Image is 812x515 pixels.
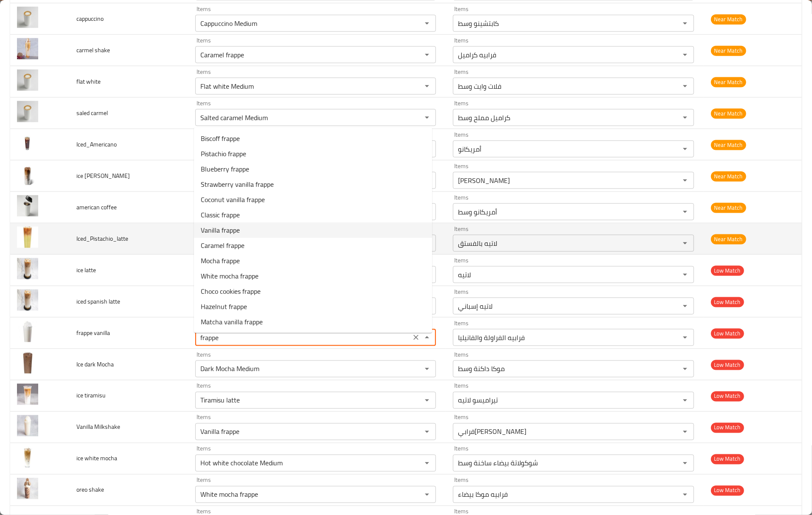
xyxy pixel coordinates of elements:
[201,194,265,205] span: Coconut vanilla frappe
[711,454,744,464] span: Low Match
[17,164,38,185] img: ice carmel macchiato
[711,486,744,495] span: Low Match
[201,149,246,159] span: Pistachio frappe
[421,363,433,375] button: Open
[17,415,38,436] img: Vanilla Milkshake
[679,332,691,343] button: Open
[421,112,433,124] button: Open
[711,77,746,87] span: Near Match
[201,210,240,220] span: Classic frappe
[679,112,691,124] button: Open
[711,46,746,56] span: Near Match
[679,49,691,61] button: Open
[17,478,38,499] img: oreo shake
[679,489,691,501] button: Open
[76,296,120,307] span: iced spanish latte
[17,7,38,28] img: cappuccino
[76,13,104,24] span: cappuccino
[17,132,38,154] img: Iced_Americano
[17,38,38,59] img: carmel shake
[679,426,691,438] button: Open
[711,360,744,370] span: Low Match
[421,17,433,29] button: Open
[76,484,104,495] span: oreo shake
[679,80,691,92] button: Open
[17,227,38,248] img: Iced_Pistachio_latte
[421,457,433,469] button: Open
[711,14,746,24] span: Near Match
[679,143,691,155] button: Open
[201,256,240,266] span: Mocha frappe
[17,352,38,374] img: Ice dark Mocha
[201,317,263,327] span: Matcha vanilla frappe
[17,70,38,91] img: flat white
[76,422,120,433] span: Vanilla Milkshake
[421,489,433,501] button: Open
[679,174,691,186] button: Open
[76,265,96,276] span: ice latte
[201,286,261,296] span: Choco cookies frappe
[17,290,38,311] img: iced spanish latte
[76,327,110,338] span: frappe vanilla
[421,332,433,343] button: Close
[711,329,744,338] span: Low Match
[17,384,38,405] img: ice tiramisu
[711,297,744,307] span: Low Match
[17,101,38,122] img: saled carmel
[711,266,744,276] span: Low Match
[421,394,433,406] button: Open
[679,457,691,469] button: Open
[76,170,130,181] span: ice [PERSON_NAME]
[201,225,240,235] span: Vanilla frappe
[679,206,691,218] button: Open
[76,390,105,401] span: ice tiramisu
[421,426,433,438] button: Open
[421,49,433,61] button: Open
[711,172,746,181] span: Near Match
[76,139,117,150] span: Iced_Americano
[76,107,108,118] span: saled carmel
[201,271,258,281] span: White mocha frappe
[76,45,110,56] span: carmel shake
[201,179,274,189] span: Strawberry vanilla frappe
[201,133,240,144] span: Biscoff frappe
[410,332,422,343] button: Clear
[711,109,746,118] span: Near Match
[201,164,249,174] span: Blueberry frappe
[679,17,691,29] button: Open
[201,240,244,250] span: Caramel frappe
[711,203,746,213] span: Near Match
[679,269,691,281] button: Open
[711,391,744,401] span: Low Match
[17,447,38,468] img: ice white mocha
[679,394,691,406] button: Open
[679,363,691,375] button: Open
[201,301,247,312] span: Hazelnut frappe
[421,80,433,92] button: Open
[76,202,117,213] span: american coffee
[711,140,746,150] span: Near Match
[17,321,38,342] img: frappe vanilla
[711,423,744,433] span: Low Match
[76,233,128,244] span: Iced_Pistachio_latte
[679,300,691,312] button: Open
[76,359,114,370] span: Ice dark Mocha
[711,234,746,244] span: Near Match
[76,453,117,464] span: ice white mocha
[679,237,691,249] button: Open
[17,195,38,217] img: american coffee
[17,258,38,279] img: ice latte
[76,76,101,87] span: flat white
